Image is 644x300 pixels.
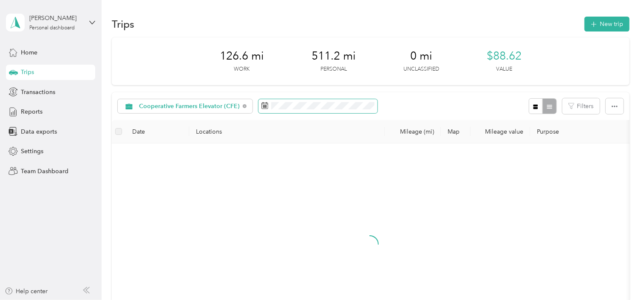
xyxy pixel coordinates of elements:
[471,120,530,143] th: Mileage value
[562,98,600,114] button: Filters
[234,66,250,73] p: Work
[321,66,347,73] p: Personal
[410,49,432,63] span: 0 mi
[21,127,57,136] span: Data exports
[21,48,37,57] span: Home
[21,68,34,77] span: Trips
[385,120,441,143] th: Mileage (mi)
[29,26,75,31] div: Personal dashboard
[139,103,240,109] span: Cooperative Farmers Elevator (CFE)
[5,287,48,296] button: Help center
[220,49,264,63] span: 126.6 mi
[112,20,134,29] h1: Trips
[403,66,439,73] p: Unclassified
[312,49,356,63] span: 511.2 mi
[29,14,82,23] div: [PERSON_NAME]
[596,252,644,300] iframe: Everlance-gr Chat Button Frame
[21,167,68,176] span: Team Dashboard
[584,17,630,31] button: New trip
[21,107,43,116] span: Reports
[441,120,471,143] th: Map
[21,147,43,156] span: Settings
[189,120,385,143] th: Locations
[496,66,512,73] p: Value
[125,120,189,143] th: Date
[487,49,522,63] span: $88.62
[21,88,55,97] span: Transactions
